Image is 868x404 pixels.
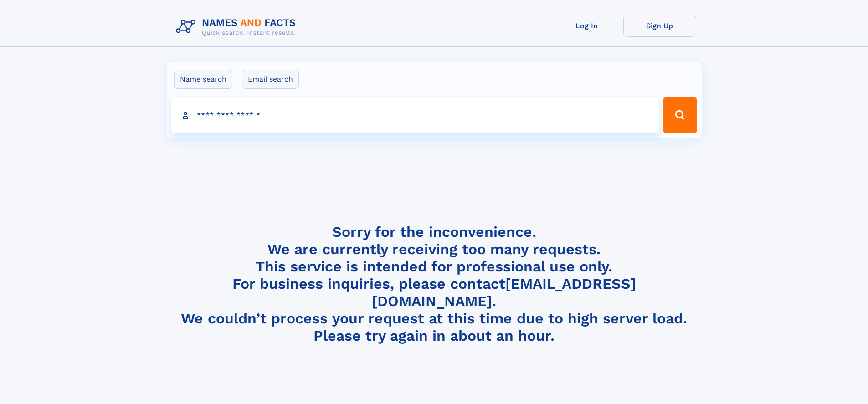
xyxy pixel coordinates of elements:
[174,70,232,89] label: Name search
[623,15,696,37] a: Sign Up
[550,15,623,37] a: Log In
[172,223,696,345] h4: Sorry for the inconvenience. We are currently receiving too many requests. This service is intend...
[663,97,697,133] button: Search Button
[172,15,303,39] img: Logo Names and Facts
[242,70,299,89] label: Email search
[372,275,636,310] a: [EMAIL_ADDRESS][DOMAIN_NAME]
[171,97,659,133] input: search input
